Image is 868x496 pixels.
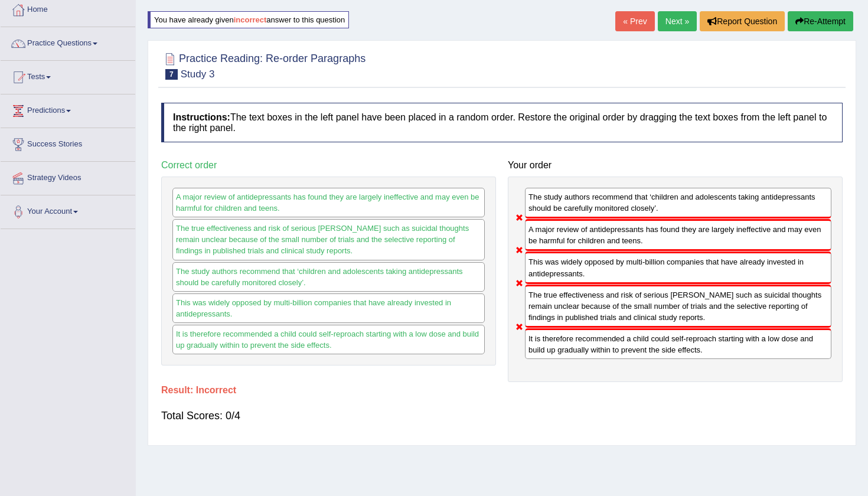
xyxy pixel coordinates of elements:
div: This was widely opposed by multi-billion companies that have already invested in antidepressants. [172,293,485,323]
div: It is therefore recommended a child could self-reproach starting with a low dose and build up gra... [525,328,831,359]
a: Tests [1,61,135,90]
button: Report Question [700,11,785,31]
div: This was widely opposed by multi-billion companies that have already invested in antidepressants. [525,252,831,283]
a: Strategy Videos [1,162,135,191]
div: Total Scores: 0/4 [161,402,843,430]
div: The true effectiveness and risk of serious [PERSON_NAME] such as suicidal thoughts remain unclear... [172,219,485,260]
div: A major review of antidepressants has found they are largely ineffective and may even be harmful ... [172,188,485,217]
div: It is therefore recommended a child could self-reproach starting with a low dose and build up gra... [172,325,485,354]
a: Your Account [1,195,135,225]
div: A major review of antidepressants has found they are largely ineffective and may even be harmful ... [525,219,831,251]
b: incorrect [234,15,267,24]
b: Instructions: [173,112,230,122]
h2: Practice Reading: Re-order Paragraphs [161,50,366,80]
a: Predictions [1,94,135,124]
div: The study authors recommend that ‘children and adolescents taking antidepressants should be caref... [525,188,831,218]
div: The study authors recommend that ‘children and adolescents taking antidepressants should be caref... [172,262,485,292]
div: The true effectiveness and risk of serious [PERSON_NAME] such as suicidal thoughts remain unclear... [525,285,831,328]
h4: The text boxes in the left panel have been placed in a random order. Restore the original order b... [161,103,843,142]
button: Re-Attempt [788,11,853,31]
a: Practice Questions [1,27,135,57]
h4: Result: [161,385,843,396]
span: 7 [165,69,178,80]
h4: Correct order [161,160,496,171]
a: Success Stories [1,128,135,158]
a: Next » [658,11,697,31]
a: « Prev [615,11,654,31]
small: Study 3 [181,68,215,80]
div: You have already given answer to this question [148,11,349,28]
h4: Your order [508,160,843,171]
